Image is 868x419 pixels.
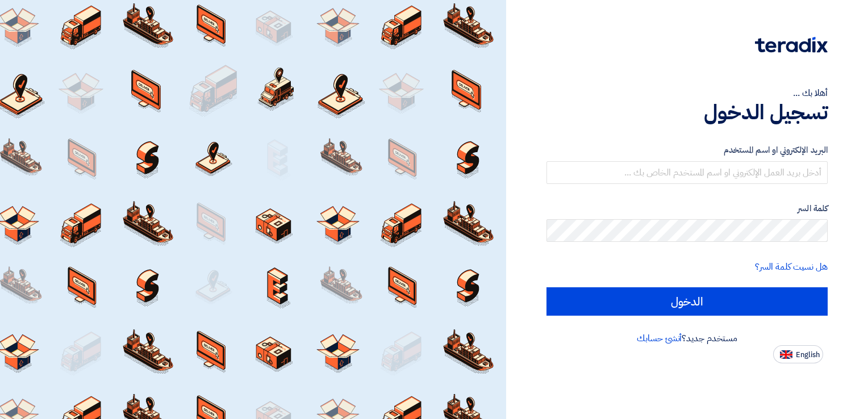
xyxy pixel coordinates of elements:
[796,351,820,359] span: English
[546,86,828,100] div: أهلا بك ...
[637,332,682,345] a: أنشئ حسابك
[546,332,828,345] div: مستخدم جديد؟
[546,202,828,215] label: كلمة السر
[755,37,828,53] img: Teradix logo
[546,161,828,184] input: أدخل بريد العمل الإلكتروني او اسم المستخدم الخاص بك ...
[546,144,828,157] label: البريد الإلكتروني او اسم المستخدم
[546,100,828,125] h1: تسجيل الدخول
[755,260,828,274] a: هل نسيت كلمة السر؟
[780,350,792,359] img: en-US.png
[773,345,823,363] button: English
[546,287,828,316] input: الدخول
